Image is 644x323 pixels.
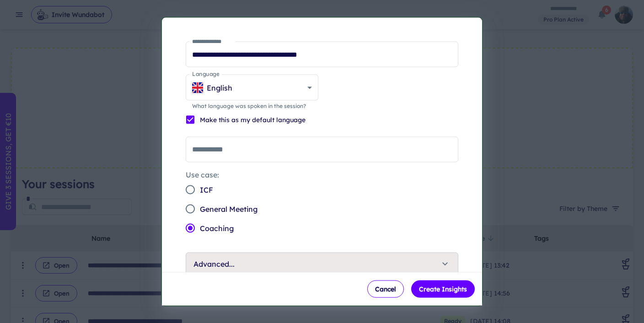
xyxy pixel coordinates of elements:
button: Cancel [367,280,404,297]
p: What language was spoken in the session? [192,102,312,110]
legend: Use case: [186,170,219,180]
p: English [207,82,232,93]
p: Advanced... [193,258,235,269]
label: Language [192,70,219,78]
img: GB [192,82,203,93]
span: Coaching [200,223,234,234]
button: Advanced... [186,253,458,275]
span: General Meeting [200,204,258,215]
button: Create Insights [411,280,475,297]
p: Make this as my default language [200,115,306,125]
span: ICF [200,184,213,195]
